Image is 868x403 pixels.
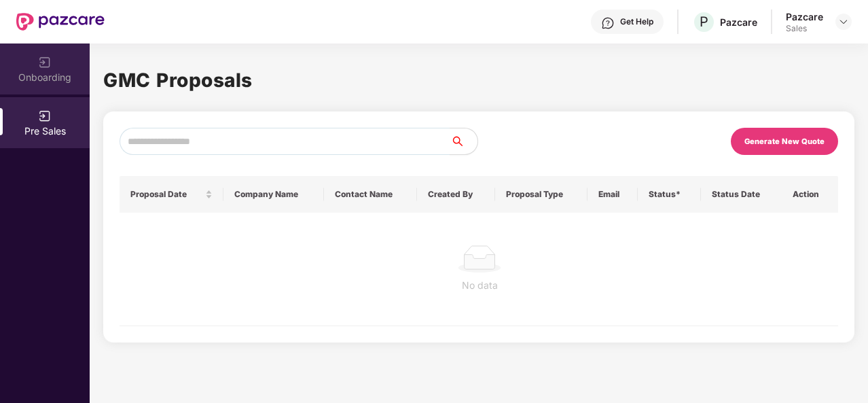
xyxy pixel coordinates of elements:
th: Email [587,176,638,213]
div: Sales [786,23,823,34]
div: Generate New Quote [744,137,825,146]
th: Status* [638,176,701,213]
div: Get Help [620,16,653,27]
th: Status Date [701,176,783,213]
th: Contact Name [324,176,417,213]
h1: GMC Proposals [103,65,854,95]
div: No data [130,278,829,293]
span: search [450,136,477,147]
img: svg+xml;base64,PHN2ZyBpZD0iSGVscC0zMngzMiIgeG1sbnM9Imh0dHA6Ly93d3cudzMub3JnLzIwMDAvc3ZnIiB3aWR0aD... [601,16,615,30]
th: Action [782,176,838,213]
span: P [700,14,708,30]
th: Proposal Date [120,176,223,213]
img: New Pazcare Logo [16,13,105,31]
img: svg+xml;base64,PHN2ZyB3aWR0aD0iMjAiIGhlaWdodD0iMjAiIHZpZXdCb3g9IjAgMCAyMCAyMCIgZmlsbD0ibm9uZSIgeG... [38,109,52,123]
div: Pazcare [786,10,823,23]
button: search [450,128,478,155]
img: svg+xml;base64,PHN2ZyB3aWR0aD0iMjAiIGhlaWdodD0iMjAiIHZpZXdCb3g9IjAgMCAyMCAyMCIgZmlsbD0ibm9uZSIgeG... [38,56,52,69]
th: Proposal Type [495,176,587,213]
th: Company Name [223,176,324,213]
span: Proposal Date [130,189,202,200]
div: Pazcare [720,16,757,29]
th: Created By [417,176,495,213]
img: svg+xml;base64,PHN2ZyBpZD0iRHJvcGRvd24tMzJ4MzIiIHhtbG5zPSJodHRwOi8vd3d3LnczLm9yZy8yMDAwL3N2ZyIgd2... [838,16,849,27]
